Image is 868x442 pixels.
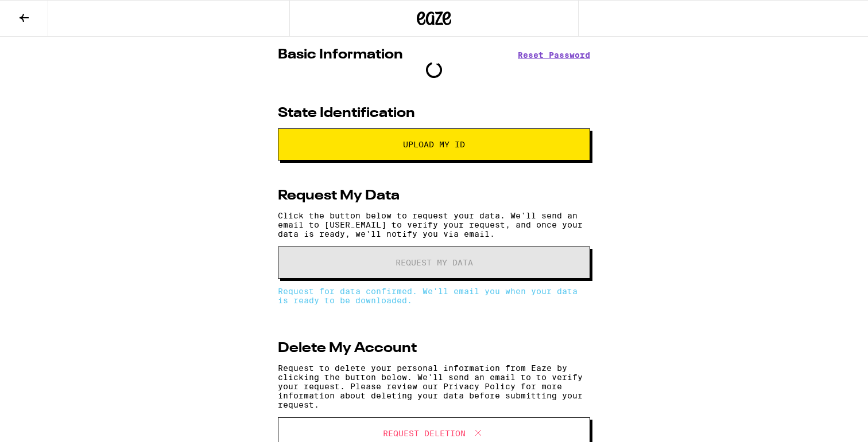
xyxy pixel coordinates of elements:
p: Request for data confirmed. We'll email you when your data is ready to be downloaded. [278,287,590,305]
p: Request to delete your personal information from Eaze by clicking the button below. We'll send an... [278,363,590,409]
button: Reset Password [518,51,590,59]
button: Upload My ID [278,128,590,161]
h2: Delete My Account [278,342,417,355]
button: request my data [278,247,590,279]
h2: State Identification [278,107,415,120]
h2: Basic Information [278,48,403,62]
span: Upload My ID [403,140,465,148]
h2: Request My Data [278,189,400,203]
p: Click the button below to request your data. We'll send an email to [USER_EMAIL] to verify your r... [278,211,590,238]
span: Request Deletion [383,429,466,437]
span: request my data [396,259,473,267]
